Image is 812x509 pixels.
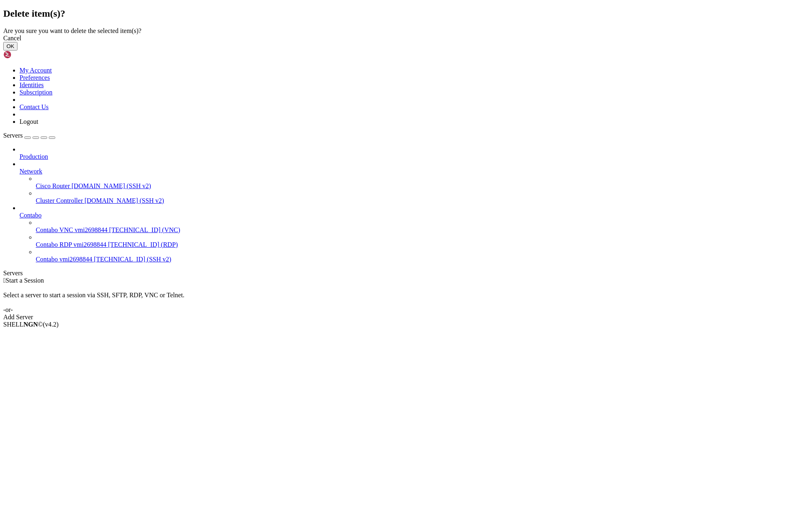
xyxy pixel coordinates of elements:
[3,8,809,19] h2: Delete item(s)?
[3,314,809,321] div: Add Server
[20,168,42,175] span: Network
[109,226,180,233] span: [TECHNICAL_ID] (VNC)
[36,197,809,204] a: Cluster Controller [DOMAIN_NAME] (SSH v2)
[36,248,809,263] li: Contabo vmi2698844 [TECHNICAL_ID] (SSH v2)
[20,153,809,160] a: Production
[108,241,178,248] span: [TECHNICAL_ID] (RDP)
[20,160,809,204] li: Network
[3,50,50,59] img: Shellngn
[3,132,55,139] a: Servers
[36,234,809,248] li: Contabo RDP vmi2698844 [TECHNICAL_ID] (RDP)
[36,226,108,233] span: Contabo VNC vmi2698844
[20,81,44,88] a: Identities
[36,197,83,204] span: Cluster Controller
[36,175,809,190] li: Cisco Router [DOMAIN_NAME] (SSH v2)
[85,197,164,204] span: [DOMAIN_NAME] (SSH v2)
[20,212,809,219] a: Contabo
[3,321,59,328] span: SHELL ©
[20,153,48,160] span: Production
[94,256,171,263] span: [TECHNICAL_ID] (SSH v2)
[36,182,70,189] span: Cisco Router
[20,89,52,96] a: Subscription
[20,118,38,125] a: Logout
[36,182,809,190] a: Cisco Router [DOMAIN_NAME] (SSH v2)
[3,42,17,50] button: OK
[3,35,809,42] div: Cancel
[20,168,809,175] a: Network
[3,277,6,284] span: 
[3,132,23,139] span: Servers
[36,256,809,263] a: Contabo vmi2698844 [TECHNICAL_ID] (SSH v2)
[20,212,41,219] span: Contabo
[3,284,809,314] div: Select a server to start a session via SSH, SFTP, RDP, VNC or Telnet. -or-
[20,67,52,74] a: My Account
[43,321,59,328] span: 4.2.0
[36,190,809,204] li: Cluster Controller [DOMAIN_NAME] (SSH v2)
[36,256,92,263] span: Contabo vmi2698844
[72,182,151,189] span: [DOMAIN_NAME] (SSH v2)
[20,74,50,81] a: Preferences
[20,204,809,263] li: Contabo
[3,270,809,277] div: Servers
[6,277,44,284] span: Start a Session
[36,219,809,234] li: Contabo VNC vmi2698844 [TECHNICAL_ID] (VNC)
[36,241,106,248] span: Contabo RDP vmi2698844
[36,226,809,234] a: Contabo VNC vmi2698844 [TECHNICAL_ID] (VNC)
[36,241,809,248] a: Contabo RDP vmi2698844 [TECHNICAL_ID] (RDP)
[3,27,809,35] div: Are you sure you want to delete the selected item(s)?
[20,146,809,160] li: Production
[24,321,38,328] b: NGN
[20,103,49,110] a: Contact Us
